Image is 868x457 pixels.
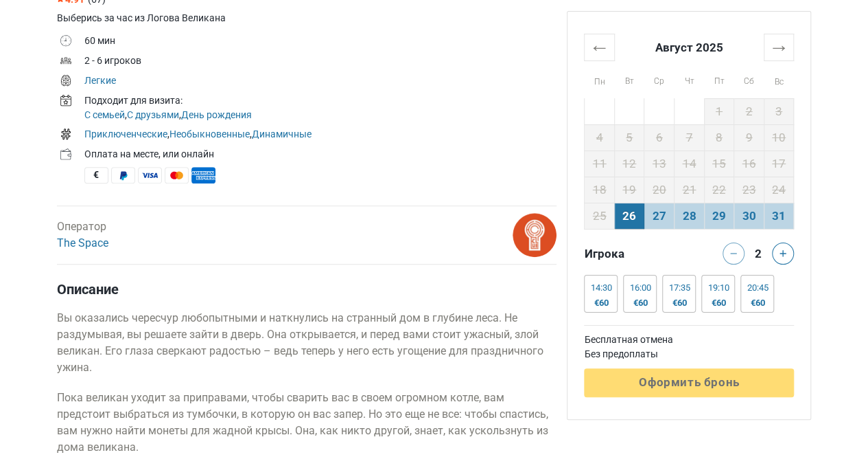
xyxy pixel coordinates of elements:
td: 26 [614,203,644,229]
span: Наличные [84,167,108,183]
span: MasterCard [165,167,189,183]
div: Подходит для визита: [84,93,556,108]
th: Вс [764,60,794,98]
h4: Описание [57,281,556,298]
a: День рождения [181,109,252,120]
td: 16 [734,151,764,177]
td: 18 [585,177,615,203]
a: С семьей [84,109,125,120]
a: Динамичные [252,129,312,140]
span: PayPal [111,167,135,183]
div: Оплата на месте, или онлайн [84,147,556,161]
th: Вт [614,60,644,98]
td: 28 [675,203,705,229]
div: €60 [590,298,611,309]
a: Приключенческие [84,129,167,140]
td: 20 [644,177,675,203]
td: 4 [585,124,615,151]
div: €60 [707,298,729,309]
td: Бесплатная отмена [584,333,794,347]
div: 16:00 [629,282,650,293]
td: 14 [675,151,705,177]
div: Оператор [57,219,108,252]
th: Пт [704,60,734,98]
td: 3 [764,98,794,124]
td: 11 [585,151,615,177]
td: 12 [614,151,644,177]
td: 8 [704,124,734,151]
td: Без предоплаты [584,347,794,361]
th: Пн [585,60,615,98]
td: 23 [734,177,764,203]
a: Необыкновенные [169,129,250,140]
td: 17 [764,151,794,177]
div: 19:10 [707,282,729,293]
td: 2 - 6 игроков [84,52,556,72]
div: Выберись за час из Логова Великана [57,11,556,25]
img: bitmap.png [513,213,556,257]
td: 60 мин [84,32,556,52]
p: Пока великан уходит за приправами, чтобы сварить вас в своем огромном котле, вам предстоит выбрат... [57,390,556,456]
th: Август 2025 [614,34,764,60]
a: С друзьями [127,109,179,120]
td: 9 [734,124,764,151]
td: 10 [764,124,794,151]
td: , , [84,126,556,146]
th: Сб [734,60,764,98]
td: 21 [675,177,705,203]
td: 24 [764,177,794,203]
span: American Express [191,167,215,183]
td: 5 [614,124,644,151]
div: €60 [629,298,650,309]
div: 17:35 [668,282,690,293]
div: Игрока [578,243,689,265]
th: → [764,34,794,60]
td: 29 [704,203,734,229]
th: Ср [644,60,675,98]
td: 30 [734,203,764,229]
td: 6 [644,124,675,151]
td: 22 [704,177,734,203]
td: 31 [764,203,794,229]
div: 14:30 [590,282,611,293]
th: ← [585,34,615,60]
td: 19 [614,177,644,203]
th: Чт [675,60,705,98]
td: 27 [644,203,675,229]
td: 7 [675,124,705,151]
div: €60 [747,298,768,309]
p: Вы оказались чересчур любопытными и наткнулись на странный дом в глубине леса. Не раздумывая, вы ... [57,310,556,376]
div: 20:45 [747,282,768,293]
div: €60 [668,298,690,309]
td: 13 [644,151,675,177]
td: 25 [585,203,615,229]
td: 2 [734,98,764,124]
td: , , [84,92,556,126]
a: Легкие [84,75,116,86]
td: 1 [704,98,734,124]
div: 2 [750,243,766,262]
td: 15 [704,151,734,177]
a: The Space [57,236,108,249]
span: Visa [138,167,162,183]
